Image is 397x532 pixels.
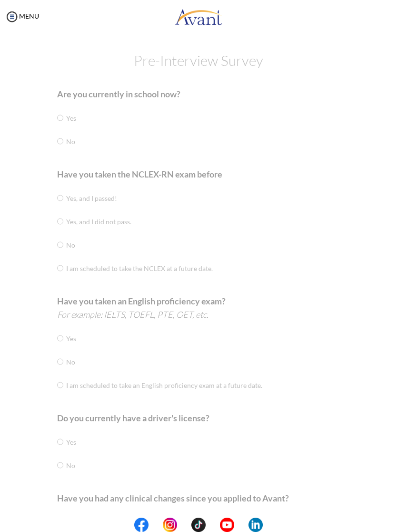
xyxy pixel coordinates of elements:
td: Yes [66,327,262,350]
a: MENU [5,12,39,20]
td: Yes, and I passed! [66,187,213,210]
b: Do you currently have a driver's license? [57,413,209,423]
b: Have you taken the NCLEX-RN exam before [57,169,222,179]
td: No [66,130,76,153]
td: No [66,233,213,257]
img: yt.png [220,518,234,532]
td: I am scheduled to take the NCLEX at a future date. [66,257,213,280]
img: blank.png [206,518,220,532]
img: li.png [248,518,263,532]
b: Have you had any clinical changes since you applied to Avant? [57,493,289,503]
b: Are you currently in school now? [57,89,180,99]
h2: Pre-Interview Survey [10,52,387,68]
b: Have you taken an English proficiency exam? [57,296,226,306]
td: Yes, and I did not pass. [66,210,213,233]
img: in.png [163,518,177,532]
td: Yes [66,106,76,130]
img: logo.png [175,2,222,31]
img: tt.png [191,518,206,532]
td: Yes [66,430,76,454]
td: No [66,350,262,374]
img: blank.png [149,518,163,532]
img: icon-menu.png [5,10,19,24]
td: No [66,454,76,477]
img: blank.png [177,518,191,532]
td: I am scheduled to take an English proficiency exam at a future date. [66,374,262,397]
i: For example: IELTS, TOEFL, PTE, OET, etc. [57,309,208,320]
img: fb.png [134,518,149,532]
img: blank.png [234,518,248,532]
